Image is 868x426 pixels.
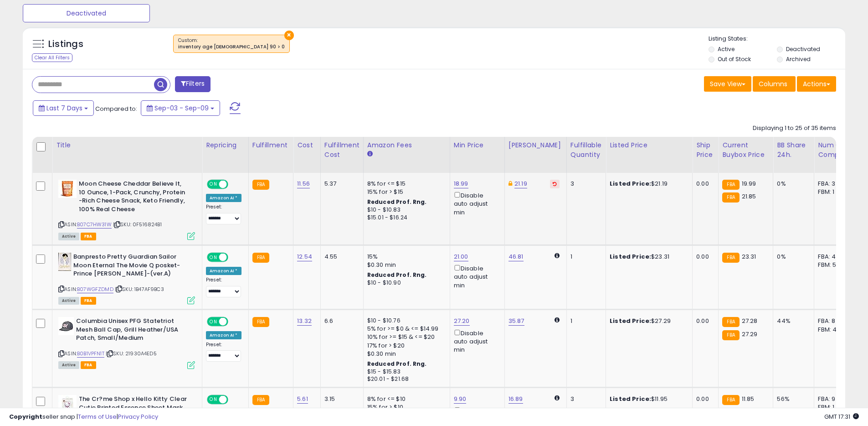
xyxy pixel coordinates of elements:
div: $20.01 - $21.68 [367,375,443,383]
small: FBA [722,395,739,405]
img: 511omLl5mJL._SL40_.jpg [58,180,77,198]
div: Preset: [206,277,241,297]
div: Num of Comp. [818,140,851,160]
span: ON [208,318,219,326]
div: Min Price [454,140,501,150]
b: Reduced Prof. Rng. [367,271,427,279]
div: 10% for >= $15 & <= $20 [367,333,443,341]
a: B0B1VPFN1T [77,350,104,358]
img: 41iBXFcBqBL._SL40_.jpg [58,317,74,335]
img: 41oWdWXSElL._SL40_.jpg [58,253,71,271]
div: $21.19 [610,180,685,188]
div: FBA: 9 [818,395,848,403]
div: FBM: 5 [818,261,848,269]
span: 19.99 [742,179,756,188]
div: ASIN: [58,253,195,303]
label: Archived [786,55,811,63]
span: FBA [81,361,96,369]
div: $15 - $15.83 [367,368,443,376]
div: 56% [777,395,807,403]
div: 6.6 [324,317,356,325]
div: ASIN: [58,317,195,368]
b: Columbia Unisex PFG Statetriot Mesh Ball Cap, Grill Heather/USA Patch, Small/Medium [76,317,187,345]
div: 15% [367,253,443,261]
div: FBA: 8 [818,317,848,325]
div: Current Buybox Price [722,140,769,160]
div: 5.37 [324,180,356,188]
small: FBA [252,317,269,327]
div: 0.00 [696,253,711,261]
div: Displaying 1 to 25 of 35 items [753,124,836,133]
div: 0% [777,253,807,261]
b: Moon Cheese Cheddar Believe It, 10 Ounce, 1-Pack, Crunchy, Protein -Rich Cheese Snack, Keto Frien... [79,180,190,216]
div: 0% [777,180,807,188]
b: Listed Price: [610,179,651,188]
span: | SKU: 1B47AF9BC3 [115,286,164,293]
div: 17% for > $20 [367,342,443,350]
div: Clear All Filters [32,53,72,62]
span: 23.31 [742,252,756,261]
span: ON [208,254,219,261]
div: Amazon Fees [367,140,446,150]
a: 35.87 [508,317,524,326]
small: Amazon Fees. [367,150,373,158]
span: OFF [227,318,241,326]
a: Privacy Policy [118,412,158,421]
small: FBA [722,317,739,327]
div: 0.00 [696,317,711,325]
span: OFF [227,254,241,261]
div: $15.01 - $16.24 [367,214,443,222]
strong: Copyright [9,412,42,421]
div: 1 [570,317,599,325]
div: Disable auto adjust min [454,190,498,217]
a: 5.61 [297,395,308,404]
div: Listed Price [610,140,688,150]
button: Last 7 Days [33,100,94,116]
a: B07C7HW31W [77,221,112,229]
div: seller snap | | [9,413,158,421]
div: 1 [570,253,599,261]
span: ON [208,396,219,404]
div: Preset: [206,204,241,224]
div: Amazon AI * [206,267,241,275]
a: 18.99 [454,179,468,188]
div: Amazon AI * [206,331,241,339]
label: Out of Stock [718,55,751,63]
span: Custom: [178,37,285,51]
div: Disable auto adjust min [454,328,498,354]
span: 27.28 [742,317,758,325]
div: $10 - $10.76 [367,317,443,325]
span: Columns [759,79,787,88]
span: All listings currently available for purchase on Amazon [58,361,79,369]
div: $10 - $10.90 [367,279,443,287]
div: 0.00 [696,180,711,188]
a: 27.20 [454,317,470,326]
div: Preset: [206,342,241,362]
button: × [284,31,294,40]
div: 3 [570,180,599,188]
p: Listing States: [709,35,845,43]
div: ASIN: [58,180,195,239]
div: inventory age [DEMOGRAPHIC_DATA] 90 > 0 [178,44,285,50]
div: [PERSON_NAME] [508,140,563,150]
div: $10 - $10.83 [367,206,443,214]
div: FBM: 1 [818,188,848,196]
b: The Cr?me Shop x Hello Kitty Clear Cutie Printed Essence Sheet Mask, K Beauty Facial Mask (3pk) [79,395,190,423]
span: 11.85 [742,395,755,403]
div: Cost [297,140,317,150]
small: FBA [722,192,739,203]
div: 4.55 [324,253,356,261]
span: Sep-03 - Sep-09 [154,104,209,113]
div: Fulfillable Quantity [570,140,602,160]
b: Listed Price: [610,317,651,325]
div: $11.95 [610,395,685,403]
a: 13.32 [297,317,312,326]
b: Listed Price: [610,395,651,403]
div: 3.15 [324,395,356,403]
div: 5% for >= $0 & <= $14.99 [367,325,443,333]
b: Reduced Prof. Rng. [367,360,427,368]
span: All listings currently available for purchase on Amazon [58,297,79,305]
div: Repricing [206,140,245,150]
a: 46.81 [508,252,524,261]
div: FBA: 3 [818,180,848,188]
